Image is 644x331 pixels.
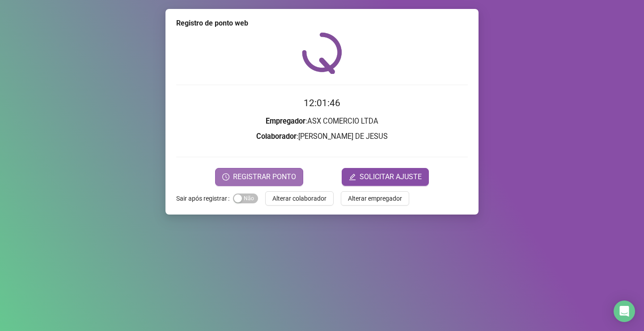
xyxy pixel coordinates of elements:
[342,168,429,186] button: editSOLICITAR AJUSTE
[348,193,402,203] span: Alterar empregador
[215,168,303,186] button: REGISTRAR PONTO
[176,18,468,29] div: Registro de ponto web
[176,191,233,206] label: Sair após registrar
[266,117,305,125] strong: Empregador
[265,191,334,206] button: Alterar colaborador
[176,131,468,142] h3: : [PERSON_NAME] DE JESUS
[614,301,635,322] div: Open Intercom Messenger
[360,172,422,182] span: SOLICITAR AJUSTE
[176,116,468,127] h3: : ASX COMERCIO LTDA
[222,173,229,181] span: clock-circle
[349,173,356,181] span: edit
[304,98,340,108] time: 12:01:46
[302,32,342,74] img: QRPoint
[341,191,409,206] button: Alterar empregador
[233,172,296,182] span: REGISTRAR PONTO
[256,132,297,141] strong: Colaborador
[272,193,326,203] span: Alterar colaborador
